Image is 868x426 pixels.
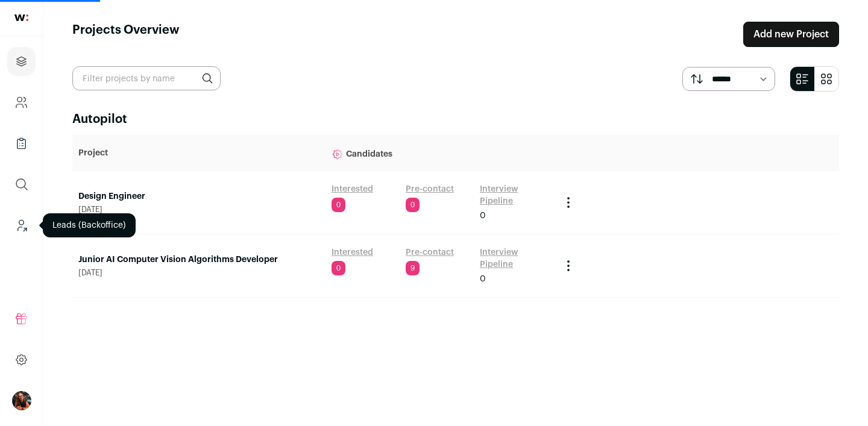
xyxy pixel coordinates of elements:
a: Projects [7,47,36,76]
a: Company Lists [7,129,36,158]
button: Open dropdown [12,391,31,410]
a: Company and ATS Settings [7,88,36,117]
span: 0 [332,198,345,212]
span: 9 [406,261,420,275]
a: Interested [332,183,373,195]
input: Filter projects by name [72,66,221,90]
a: Interview Pipeline [480,183,549,207]
button: Project Actions [561,258,576,273]
h1: Projects Overview [72,22,180,47]
a: Interested [332,246,373,258]
h2: Autopilot [72,111,839,128]
span: 0 [480,210,486,222]
a: Add new Project [743,22,839,47]
img: wellfound-shorthand-0d5821cbd27db2630d0214b213865d53afaa358527fdda9d0ea32b1df1b89c2c.svg [14,14,28,21]
a: Leads (Backoffice) [7,211,36,240]
a: Design Engineer [78,190,319,202]
p: Candidates [332,141,550,165]
button: Project Actions [561,195,576,210]
img: 13968079-medium_jpg [12,391,31,410]
span: 0 [480,273,486,285]
p: Project [78,147,319,159]
div: Leads (Backoffice) [43,213,136,237]
span: [DATE] [78,205,319,215]
a: Pre-contact [406,183,454,195]
span: 0 [406,198,420,212]
span: [DATE] [78,268,319,278]
a: Pre-contact [406,246,454,258]
a: Junior AI Computer Vision Algorithms Developer [78,254,319,266]
a: Interview Pipeline [480,246,549,271]
span: 0 [332,261,345,275]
